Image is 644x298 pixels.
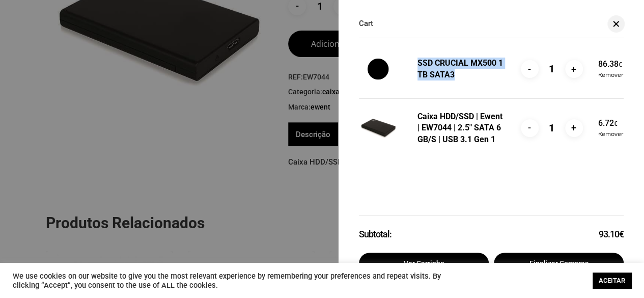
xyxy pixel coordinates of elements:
[598,118,618,128] bdi: 6.72
[565,60,583,78] input: +
[359,20,373,28] span: Cart
[521,60,539,78] input: -
[598,131,624,137] a: Remove Caixa HDD/SSD | Ewent | EW7044 | 2.5" SATA 6GB/S | USB 3.1 Gen 1 from cart
[598,59,622,69] bdi: 86.38
[598,72,624,78] a: Remove SSD CRUCIAL MX500 1TB SATA3 from cart
[13,272,446,290] div: We use cookies on our website to give you the most relevant experience by remembering your prefer...
[614,120,618,127] span: €
[565,119,583,137] input: +
[619,61,622,68] span: €
[359,109,397,147] img: RVc3MDQ0.jpg
[540,60,564,78] input: Product quantity
[593,273,631,288] a: ACEITAR
[619,229,624,239] span: €
[417,58,503,79] a: SSD CRUCIAL MX500 1TB SATA3
[359,253,489,274] a: Ver carrinho
[359,226,599,242] strong: Subtotal:
[494,253,624,274] a: Finalizar compras
[540,119,564,137] input: Product quantity
[359,50,397,88] img: logo_glandrive.jpg
[521,119,539,137] input: -
[417,112,505,144] a: Caixa HDD/SSD | Ewent | EW7044 | 2.5" SATA 6GB/S | USB 3.1 Gen 1
[599,229,624,239] bdi: 93.10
